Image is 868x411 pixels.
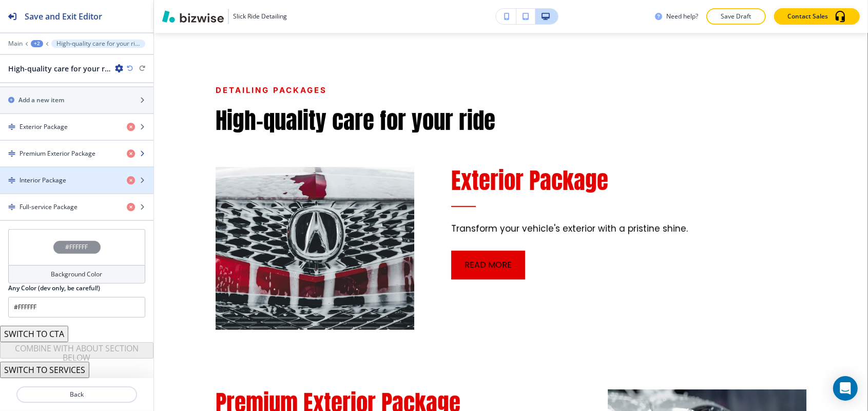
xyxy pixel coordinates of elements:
[666,12,698,21] h3: Need help?
[706,8,766,25] button: Save Draft
[17,390,136,399] p: Back
[451,163,608,198] span: Exterior Package
[51,270,103,279] h4: Background Color
[66,242,88,252] h4: #FFFFFF
[16,386,137,403] button: Back
[31,40,43,47] button: +2
[774,8,860,25] button: Contact Sales
[162,9,287,24] button: Slick Ride Detailing
[20,202,78,212] h4: Full-service Package
[20,149,95,158] h4: Premium Exterior Package
[8,123,15,130] img: Drag
[25,10,102,23] h2: Save and Exit Editor
[8,150,15,157] img: Drag
[18,96,64,105] h2: Add a new item
[8,40,23,47] button: Main
[8,203,15,211] img: Drag
[451,222,806,235] p: Transform your vehicle's exterior with a pristine shine.
[162,10,224,23] img: Bizwise Logo
[720,12,753,21] p: Save Draft
[216,84,649,97] p: DETAILING PACKAGES
[787,12,828,21] p: Contact Sales
[465,259,512,271] span: READ MORE
[216,167,414,330] img: f46ce4538dcc3f4c2a0ff170dd3572a4.webp
[8,177,15,184] img: Drag
[20,176,66,185] h4: Interior Package
[8,284,100,293] h2: Any Color (dev only, be careful!)
[56,40,140,47] p: High-quality care for your ride
[233,12,287,21] h3: Slick Ride Detailing
[833,376,858,401] div: Open Intercom Messenger
[216,107,649,134] h3: High-quality care for your ride
[8,63,111,74] h2: High-quality care for your ride
[51,40,145,48] button: High-quality care for your ride
[8,229,145,284] button: #FFFFFFBackground Color
[20,122,68,132] h4: Exterior Package
[451,251,525,279] button: READ MORE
